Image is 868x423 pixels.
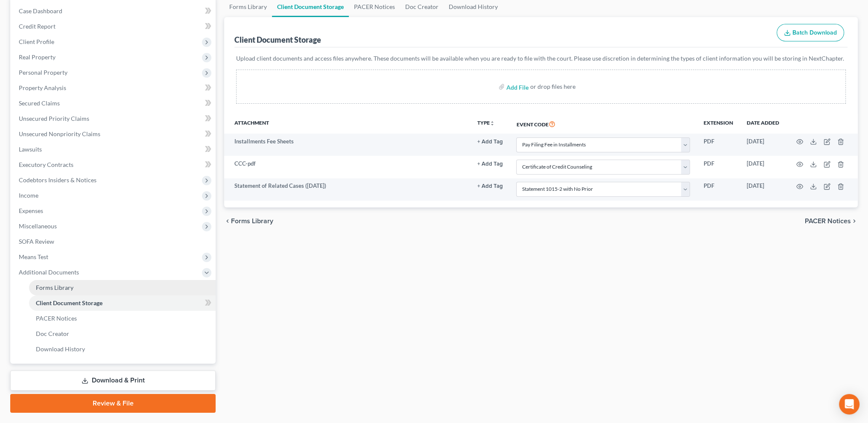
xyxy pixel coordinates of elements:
button: PACER Notices chevron_right [805,218,858,225]
th: Extension [697,114,740,134]
div: Open Intercom Messenger [839,394,859,414]
span: Real Property [19,53,56,61]
td: [DATE] [740,178,786,201]
a: Credit Report [12,19,216,34]
span: Miscellaneous [19,222,57,230]
td: [DATE] [740,156,786,178]
button: TYPEunfold_more [477,120,494,126]
span: Client Document Storage [36,299,102,306]
span: Unsecured Nonpriority Claims [19,130,100,137]
i: unfold_more [489,121,494,126]
a: Forms Library [29,280,216,295]
span: Lawsuits [19,146,42,153]
span: Executory Contracts [19,161,73,168]
td: PDF [697,178,740,201]
span: PACER Notices [805,218,851,225]
th: Date added [740,114,786,134]
span: Means Test [19,253,48,260]
button: Batch Download [777,24,844,42]
span: Credit Report [19,23,56,30]
i: chevron_right [851,218,858,225]
span: Doc Creator [36,330,69,337]
a: SOFA Review [12,234,216,249]
span: Expenses [19,207,43,214]
a: Secured Claims [12,96,216,111]
a: Unsecured Priority Claims [12,111,216,126]
span: Batch Download [792,29,837,36]
span: Forms Library [231,218,273,225]
th: Attachment [224,114,470,134]
span: Download History [36,345,85,353]
a: PACER Notices [29,311,216,326]
a: Lawsuits [12,142,216,157]
span: Case Dashboard [19,7,62,15]
a: Case Dashboard [12,3,216,19]
button: + Add Tag [477,139,503,145]
p: Upload client documents and access files anywhere. These documents will be available when you are... [236,54,846,63]
a: Executory Contracts [12,157,216,172]
span: Unsecured Priority Claims [19,115,89,122]
div: Client Document Storage [234,35,321,45]
a: Doc Creator [29,326,216,341]
td: Statement of Related Cases ([DATE]) [224,178,470,201]
button: + Add Tag [477,161,503,167]
td: CCC-pdf [224,156,470,178]
a: + Add Tag [477,137,503,146]
button: + Add Tag [477,184,503,189]
a: + Add Tag [477,182,503,190]
a: + Add Tag [477,160,503,168]
span: SOFA Review [19,238,54,245]
a: Download & Print [10,370,216,391]
span: Client Profile [19,38,54,45]
div: or drop files here [530,82,576,91]
a: Unsecured Nonpriority Claims [12,126,216,142]
td: [DATE] [740,134,786,156]
td: PDF [697,156,740,178]
a: Client Document Storage [29,295,216,311]
span: Income [19,192,38,199]
span: Additional Documents [19,268,79,276]
i: chevron_left [224,218,231,225]
td: Installments Fee Sheets [224,134,470,156]
button: chevron_left Forms Library [224,218,273,225]
span: Property Analysis [19,84,66,91]
span: Forms Library [36,284,73,291]
span: Personal Property [19,69,67,76]
span: Secured Claims [19,99,60,107]
td: PDF [697,134,740,156]
span: PACER Notices [36,315,77,322]
a: Property Analysis [12,80,216,96]
a: Review & File [10,394,216,413]
span: Codebtors Insiders & Notices [19,176,96,184]
a: Download History [29,341,216,357]
th: Event Code [509,114,697,134]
